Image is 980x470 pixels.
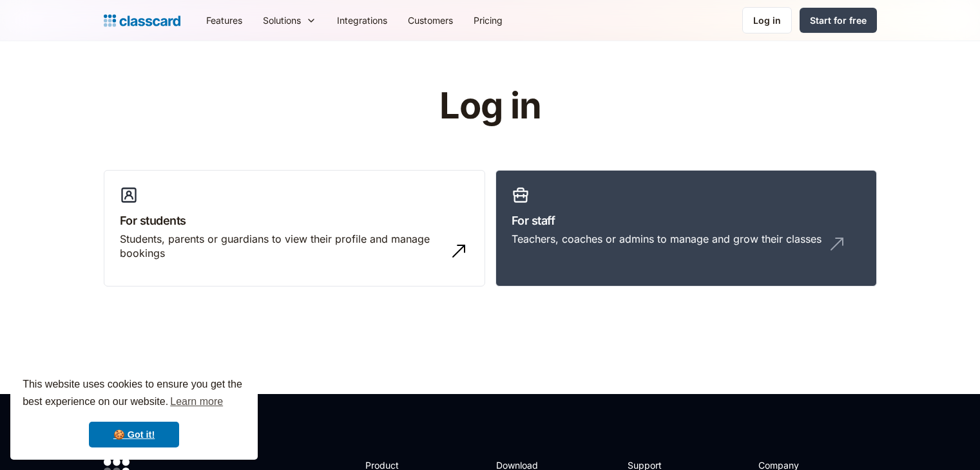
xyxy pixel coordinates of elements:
div: Log in [753,14,781,27]
a: Features [196,6,253,35]
a: Customers [398,6,463,35]
a: Integrations [327,6,398,35]
a: Log in [742,7,792,33]
a: Start for free [800,8,877,33]
div: Start for free [810,14,867,27]
a: dismiss cookie message [89,422,179,447]
h3: For staff [512,212,861,229]
h3: For students [120,212,469,229]
a: Pricing [463,6,513,35]
div: cookieconsent [10,364,258,460]
a: For staffTeachers, coaches or admins to manage and grow their classes [495,170,877,287]
h1: Log in [285,86,695,126]
div: Teachers, coaches or admins to manage and grow their classes [512,232,821,246]
div: Students, parents or guardians to view their profile and manage bookings [120,232,443,261]
a: For studentsStudents, parents or guardians to view their profile and manage bookings [104,170,485,287]
div: Solutions [253,6,327,35]
a: Logo [104,12,180,30]
span: This website uses cookies to ensure you get the best experience on our website. [23,377,245,411]
div: Solutions [263,14,301,27]
a: learn more about cookies [168,392,225,411]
